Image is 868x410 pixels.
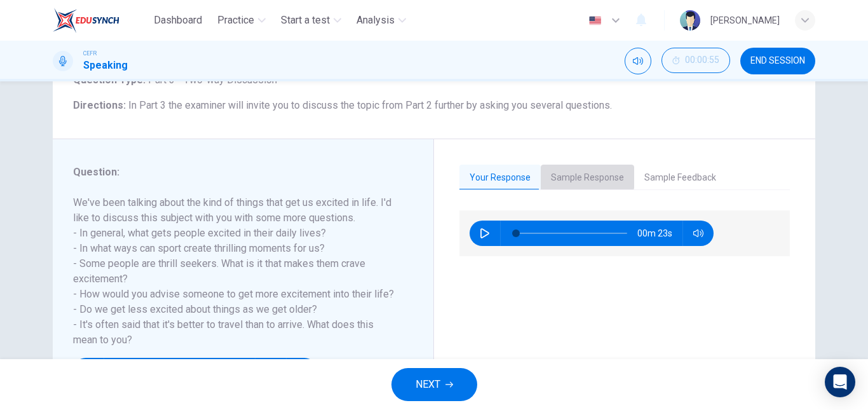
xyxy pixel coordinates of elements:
span: Practice [217,13,254,28]
button: Sample Response [541,165,634,191]
h6: Directions : [73,98,795,113]
h6: Question : [73,165,398,180]
span: 01m 02s [210,358,255,383]
img: EduSynch logo [53,8,119,33]
button: Analysis [351,9,411,32]
span: In Part 3 the examiner will invite you to discuss the topic from Part 2 further by asking you sev... [128,99,612,111]
button: Dashboard [149,9,207,32]
button: NEXT [391,368,477,401]
span: Dashboard [154,13,202,28]
span: CEFR [83,49,97,58]
h1: Speaking [83,58,128,73]
span: NEXT [416,376,440,393]
div: Mute [625,48,651,74]
span: Start a test [281,13,330,28]
a: EduSynch logo [53,8,149,33]
button: Click to see the audio transcription [261,358,281,383]
span: 00:00:55 [685,55,719,65]
img: en [587,16,603,25]
h6: We've been talking about the kind of things that get us excited in life. I'd like to discuss this... [73,195,398,348]
div: Hide [661,48,730,74]
button: 00:00:55 [661,48,730,73]
div: basic tabs example [459,165,790,191]
div: Open Intercom Messenger [825,367,855,397]
span: END SESSION [750,56,805,66]
button: Start a test [276,9,346,32]
button: Your Response [459,165,541,191]
div: [PERSON_NAME] [710,13,780,28]
button: Sample Feedback [634,165,726,191]
button: END SESSION [740,48,815,74]
span: 00m 23s [637,221,682,246]
img: Profile picture [680,10,700,31]
button: Practice [212,9,271,32]
span: Analysis [356,13,395,28]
